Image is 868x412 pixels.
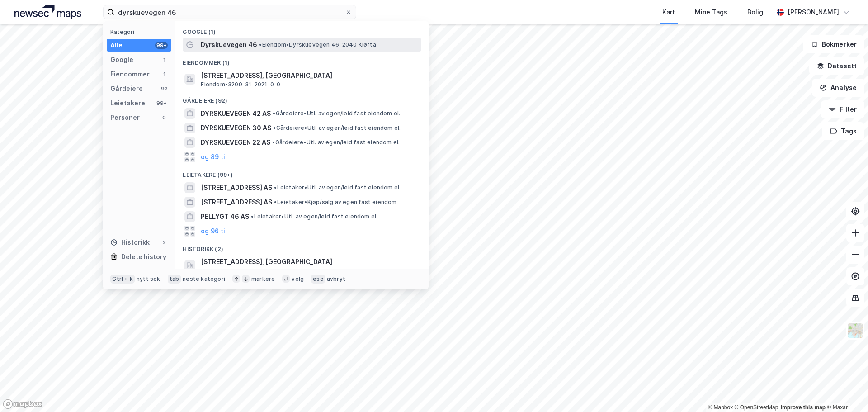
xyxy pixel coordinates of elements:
div: velg [292,275,304,283]
span: DYRSKUEVEGEN 30 AS [201,123,271,133]
span: Eiendom • 3209-31-2021-0-0 [201,81,280,88]
button: Filter [821,100,864,118]
div: Kart [662,7,675,18]
span: • [273,124,276,131]
button: Tags [822,122,864,140]
div: 1 [160,56,168,63]
button: og 89 til [201,152,227,162]
span: [STREET_ADDRESS], [GEOGRAPHIC_DATA] [201,70,418,81]
span: Eiendom • 3209-31-2021-0-0 [201,267,280,275]
div: Historikk (2) [175,238,429,255]
div: Ctrl + k [110,275,135,284]
div: Personer [110,112,140,123]
span: • [272,139,275,146]
div: avbryt [327,275,345,283]
div: 92 [160,85,168,92]
span: Gårdeiere • Utl. av egen/leid fast eiendom el. [272,139,400,146]
div: 0 [160,114,168,121]
input: Søk på adresse, matrikkel, gårdeiere, leietakere eller personer [114,5,345,19]
span: PELLYGT 46 AS [201,211,249,222]
a: OpenStreetMap [735,404,778,411]
div: Kategori [110,28,171,35]
div: Google [110,54,133,65]
span: • [259,41,262,48]
div: Bolig [747,7,763,18]
span: DYRSKUEVEGEN 42 AS [201,108,271,119]
span: [STREET_ADDRESS], [GEOGRAPHIC_DATA] [201,256,418,267]
div: Eiendommer [110,69,150,80]
a: Mapbox homepage [3,399,42,409]
div: Leietakere (99+) [175,164,429,180]
div: 1 [160,71,168,78]
div: Historikk [110,237,150,248]
div: Google (1) [175,21,429,38]
div: Leietakere [110,98,145,109]
div: 2 [160,239,168,246]
span: Leietaker • Kjøp/salg av egen fast eiendom [274,199,396,206]
div: tab [168,275,181,284]
button: Datasett [809,57,864,75]
span: Eiendom • Dyrskuevegen 46, 2040 Kløfta [259,41,376,48]
span: [STREET_ADDRESS] AS [201,197,272,208]
iframe: Chat Widget [823,369,868,412]
span: • [251,213,254,220]
img: logo.a4113a55bc3d86da70a041830d287a7e.svg [14,5,81,19]
div: [PERSON_NAME] [788,7,839,18]
div: Gårdeiere (92) [175,90,429,106]
img: Z [847,322,864,339]
div: Mine Tags [695,7,727,18]
span: Dyrskuevegen 46 [201,39,257,50]
a: Mapbox [708,404,733,411]
span: • [274,184,277,191]
span: DYRSKUEVEGEN 22 AS [201,137,270,148]
div: Alle [110,40,123,51]
span: • [274,199,277,205]
button: Bokmerker [803,35,864,53]
div: Gårdeiere [110,83,143,94]
span: [STREET_ADDRESS] AS [201,182,272,193]
div: Delete history [121,251,166,262]
button: og 96 til [201,226,227,237]
div: 99+ [155,99,168,107]
a: Improve this map [781,404,826,411]
span: Gårdeiere • Utl. av egen/leid fast eiendom el. [273,124,401,132]
div: 99+ [155,42,168,49]
div: nytt søk [137,275,160,283]
div: Eiendommer (1) [175,52,429,68]
div: neste kategori [183,275,225,283]
button: Analyse [812,79,864,97]
div: esc [311,275,325,284]
span: • [273,110,275,117]
div: markere [251,275,275,283]
span: Leietaker • Utl. av egen/leid fast eiendom el. [251,213,377,220]
span: Leietaker • Utl. av egen/leid fast eiendom el. [274,184,401,191]
span: Gårdeiere • Utl. av egen/leid fast eiendom el. [273,110,400,117]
